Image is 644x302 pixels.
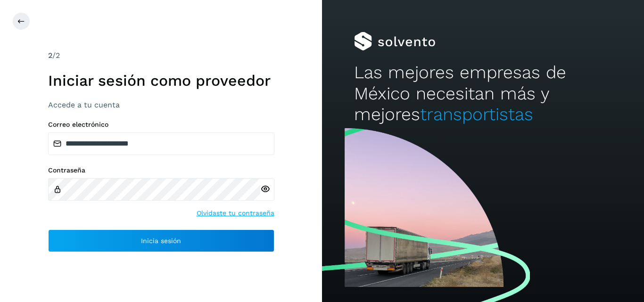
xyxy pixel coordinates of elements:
label: Contraseña [48,166,274,174]
span: transportistas [420,104,533,124]
span: 2 [48,51,52,60]
h1: Iniciar sesión como proveedor [48,72,274,90]
label: Correo electrónico [48,121,274,129]
a: Olvidaste tu contraseña [197,208,274,218]
h3: Accede a tu cuenta [48,100,274,109]
button: Inicia sesión [48,229,274,252]
span: Inicia sesión [141,237,181,244]
h2: Las mejores empresas de México necesitan más y mejores [354,62,611,125]
div: /2 [48,50,274,61]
